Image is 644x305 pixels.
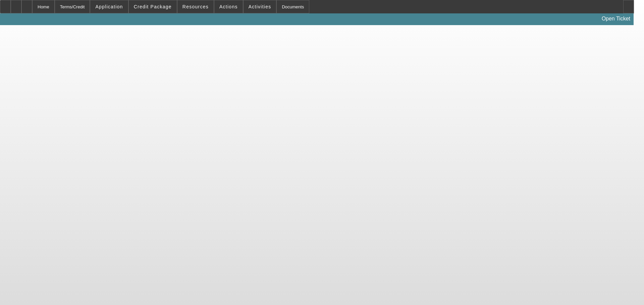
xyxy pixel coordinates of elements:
a: Open Ticket [599,13,633,24]
span: Activities [249,4,271,9]
button: Application [90,0,128,13]
span: Application [95,4,123,9]
span: Resources [182,4,209,9]
span: Actions [219,4,238,9]
button: Credit Package [129,0,177,13]
button: Resources [177,0,214,13]
span: Credit Package [134,4,172,9]
button: Activities [244,0,276,13]
button: Actions [214,0,243,13]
